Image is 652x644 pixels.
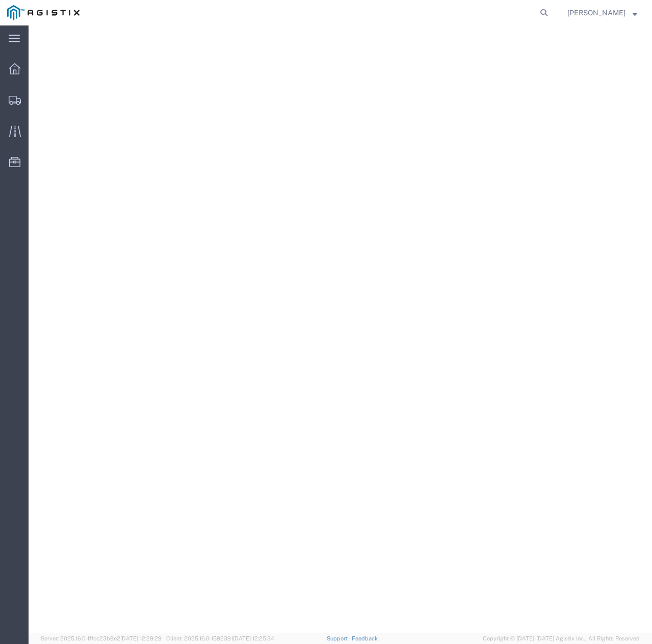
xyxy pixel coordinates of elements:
[7,5,80,20] img: logo
[233,635,274,641] span: [DATE] 12:25:34
[327,635,352,641] a: Support
[483,634,640,643] span: Copyright © [DATE]-[DATE] Agistix Inc., All Rights Reserved
[352,635,378,641] a: Feedback
[567,7,638,19] button: [PERSON_NAME]
[567,7,625,18] span: Eric Timmerman
[166,635,274,641] span: Client: 2025.16.0-1592391
[120,635,162,641] span: [DATE] 12:29:29
[41,635,162,641] span: Server: 2025.16.0-1ffcc23b9e2
[29,25,652,633] iframe: FS Legacy Container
